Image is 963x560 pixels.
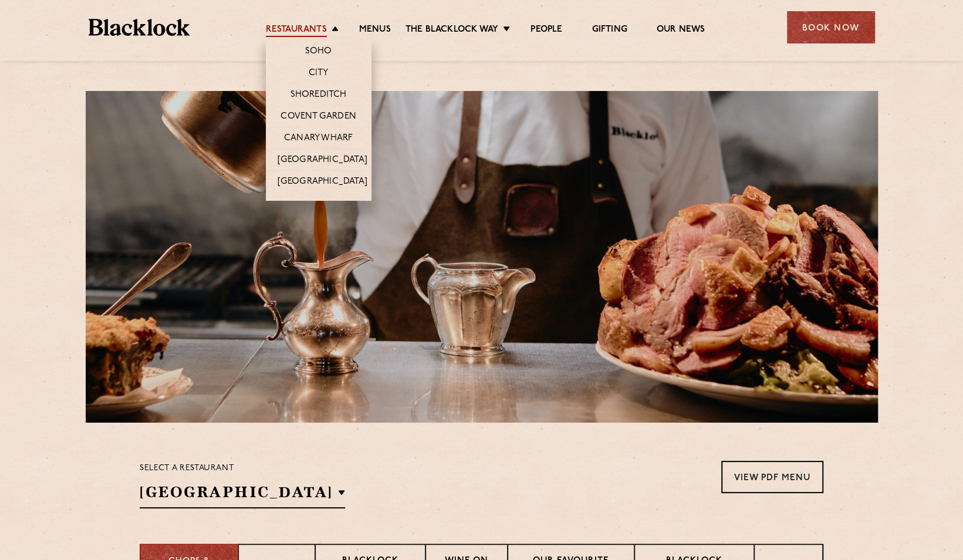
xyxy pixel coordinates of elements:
a: Soho [305,46,332,59]
h2: [GEOGRAPHIC_DATA] [140,482,345,508]
a: City [309,68,329,80]
a: People [531,24,562,37]
a: View PDF Menu [721,461,823,493]
a: Canary Wharf [284,133,353,146]
a: Menus [359,24,391,37]
a: [GEOGRAPHIC_DATA] [278,176,367,189]
p: Select a restaurant [140,461,345,476]
a: Covent Garden [281,111,356,124]
a: Shoreditch [290,89,347,102]
a: [GEOGRAPHIC_DATA] [278,154,367,167]
div: Book Now [787,11,875,43]
a: The Blacklock Way [406,24,498,37]
a: Our News [657,24,705,37]
img: BL_Textured_Logo-footer-cropped.svg [89,19,190,36]
a: Gifting [592,24,627,37]
a: Restaurants [266,24,327,37]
